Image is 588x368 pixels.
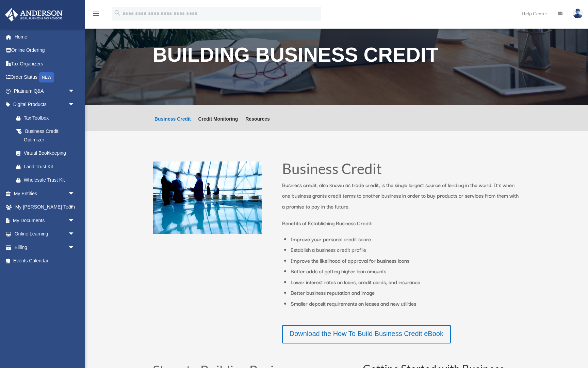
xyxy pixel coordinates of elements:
a: Wholesale Trust Kit [10,173,85,187]
i: menu [92,10,100,18]
span: arrow_drop_down [68,200,82,214]
div: Wholesale Trust Kit [24,176,77,184]
span: arrow_drop_down [68,187,82,201]
a: Tax Toolbox [10,111,85,125]
a: Billingarrow_drop_down [5,241,85,254]
a: Online Learningarrow_drop_down [5,227,85,241]
li: Improve the likelihood of approval for business loans [291,255,520,266]
div: Tax Toolbox [24,114,77,122]
img: User Pic [573,9,583,18]
p: Benefits of Establishing Business Credit: [282,218,520,229]
a: Online Ordering [5,44,85,57]
a: Events Calendar [5,254,85,268]
span: arrow_drop_down [68,214,82,228]
a: My Entitiesarrow_drop_down [5,187,85,200]
a: Business Credit Optimizer [10,125,82,147]
a: My Documentsarrow_drop_down [5,214,85,227]
li: Smaller deposit requirements on leases and new utilities [291,298,520,309]
span: arrow_drop_down [68,227,82,241]
a: Virtual Bookkeeping [10,147,85,160]
li: Establish a business credit profile [291,244,520,255]
a: Download the How To Build Business Credit eBook [282,325,451,343]
h1: Building Business Credit [153,45,520,68]
div: Virtual Bookkeeping [24,149,77,157]
div: NEW [39,72,54,82]
a: My [PERSON_NAME] Teamarrow_drop_down [5,200,85,214]
a: Digital Productsarrow_drop_down [5,98,85,111]
a: Platinum Q&Aarrow_drop_down [5,84,85,98]
a: menu [92,12,100,18]
a: Order StatusNEW [5,71,85,85]
li: Lower interest rates on loans, credit cards, and insurance [291,277,520,288]
img: business people talking in office [153,162,262,234]
img: Anderson Advisors Platinum Portal [3,8,65,21]
span: arrow_drop_down [68,241,82,255]
li: Better business reputation and image [291,287,520,298]
span: arrow_drop_down [68,84,82,98]
p: Business credit, also known as trade credit, is the single largest source of lending in the world... [282,180,520,218]
div: Land Trust Kit [24,163,77,171]
a: Credit Monitoring [198,117,238,131]
li: Better odds of getting higher loan amounts [291,266,520,277]
a: Home [5,30,85,44]
div: Business Credit Optimizer [24,127,73,144]
a: Tax Organizers [5,57,85,71]
li: Improve your personal credit score [291,234,520,245]
span: arrow_drop_down [68,98,82,112]
i: search [114,9,121,17]
h1: Business Credit [282,162,520,180]
a: Resources [245,117,270,131]
a: Land Trust Kit [10,160,85,173]
a: Business Credit [154,117,191,131]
